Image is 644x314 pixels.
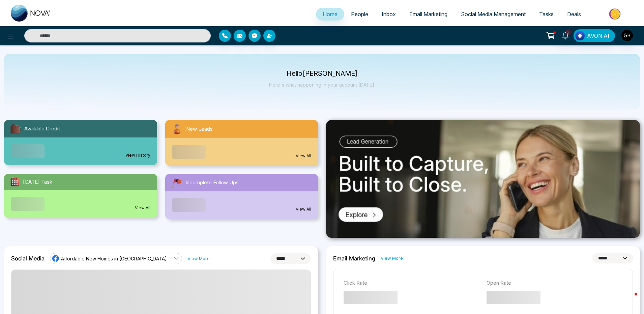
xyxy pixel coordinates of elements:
a: Home [316,8,344,21]
span: [DATE] Task [23,178,52,186]
iframe: Intercom live chat [621,291,637,307]
img: User Avatar [621,30,633,41]
a: View More [381,255,403,261]
span: Inbox [382,11,396,18]
a: Incomplete Follow UpsView All [161,174,322,219]
span: Deals [567,11,581,18]
p: Open Rate [487,279,623,287]
a: Social Media Management [454,8,532,21]
img: Lead Flow [575,31,585,40]
a: View All [296,153,311,159]
img: Market-place.gif [591,6,640,22]
img: availableCredit.svg [9,123,22,135]
a: Tasks [532,8,560,21]
span: People [351,11,368,18]
span: Home [323,11,338,18]
a: 2 [557,29,574,41]
p: Here's what happening in your account [DATE]. [269,82,375,88]
a: View All [135,205,150,211]
a: Deals [560,8,588,21]
a: View All [296,206,311,212]
span: Available Credit [24,125,60,133]
span: 2 [565,29,572,35]
span: Email Marketing [409,11,447,18]
img: Nova CRM Logo [11,5,51,22]
button: AVON AI [574,29,615,42]
a: People [344,8,375,21]
img: followUps.svg [171,177,183,189]
p: Hello [PERSON_NAME] [269,71,375,76]
span: Incomplete Follow Ups [185,179,239,187]
img: . [326,120,640,238]
span: Social Media Management [461,11,526,18]
img: todayTask.svg [9,177,20,187]
h2: Email Marketing [333,255,375,262]
a: Email Marketing [403,8,454,21]
img: newLeads.svg [171,123,183,135]
span: New Leads [186,125,213,133]
span: Tasks [539,11,554,18]
a: View More [187,255,210,262]
a: Inbox [375,8,403,21]
p: Click Rate [344,279,480,287]
span: AVON AI [587,32,609,40]
span: Affordable New Homes in [GEOGRAPHIC_DATA] [61,255,167,262]
a: New LeadsView All [161,120,322,166]
a: View History [125,152,150,158]
h2: Social Media [11,255,45,262]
